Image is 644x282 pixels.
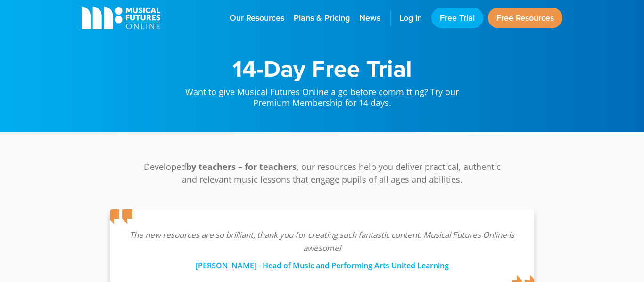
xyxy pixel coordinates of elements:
div: [PERSON_NAME] - Head of Music and Performing Arts United Learning [129,255,515,272]
strong: by teachers – for teachers [186,161,297,172]
h1: 14-Day Free Trial [176,56,468,80]
p: Developed , our resources help you deliver practical, authentic and relevant music lessons that e... [138,161,506,186]
span: Plans & Pricing [294,12,350,24]
a: Free Resources [488,8,562,28]
a: Free Trial [431,8,483,28]
span: News [359,12,380,24]
span: Log in [399,12,422,24]
p: The new resources are so brilliant, thank you for creating such fantastic content. Musical Future... [129,228,515,255]
span: Our Resources [230,12,284,24]
p: Want to give Musical Futures Online a go before committing? Try our Premium Membership for 14 days. [176,80,468,109]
